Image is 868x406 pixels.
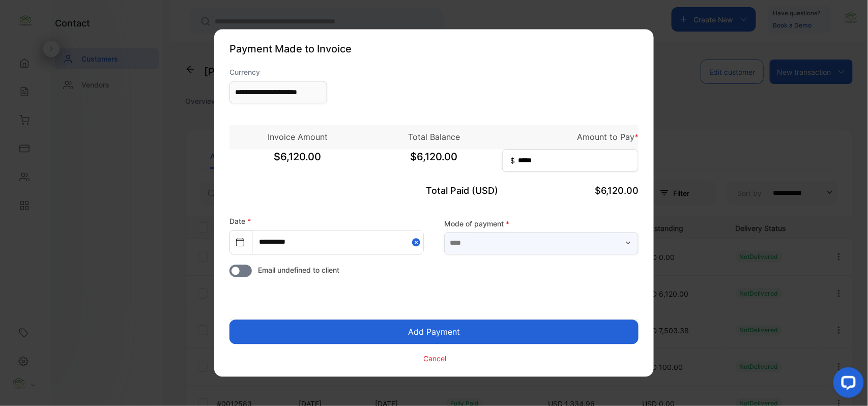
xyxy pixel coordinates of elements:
[510,156,515,166] span: $
[229,67,327,78] label: Currency
[366,150,502,175] span: $6,120.00
[825,363,868,406] iframe: LiveChat chat widget
[229,131,366,143] p: Invoice Amount
[229,150,366,175] span: $6,120.00
[444,218,639,229] label: Mode of payment
[229,320,639,344] button: Add Payment
[366,184,502,198] p: Total Paid (USD)
[502,131,639,143] p: Amount to Pay
[366,131,502,143] p: Total Balance
[258,265,339,276] span: Email undefined to client
[595,186,639,196] span: $6,120.00
[229,42,639,57] p: Payment Made to Invoice
[229,217,251,226] label: Date
[424,353,447,364] p: Cancel
[412,231,423,254] button: Close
